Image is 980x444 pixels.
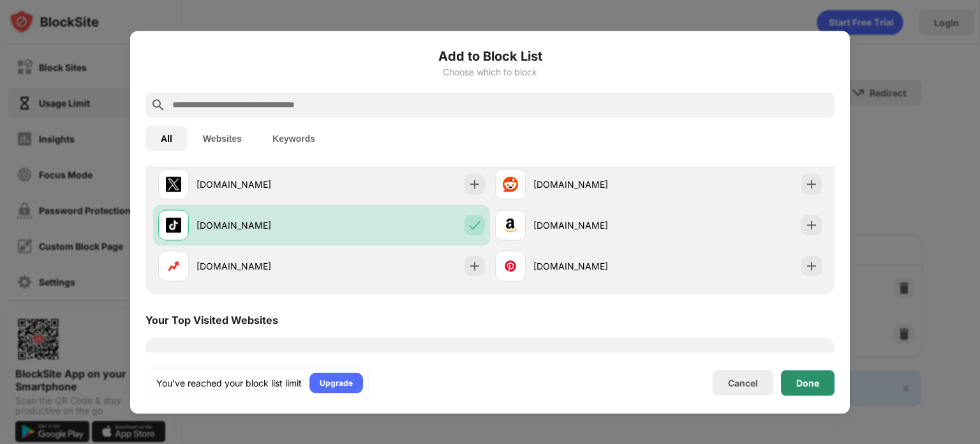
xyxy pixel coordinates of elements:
h6: Add to Block List [145,46,835,65]
div: [DOMAIN_NAME] [533,259,658,273]
img: favicons [166,258,181,273]
div: [DOMAIN_NAME] [197,259,322,273]
div: [DOMAIN_NAME] [533,218,658,232]
img: favicons [166,176,181,192]
button: All [145,125,188,151]
div: Your Top Visited Websites [145,313,278,326]
div: Upgrade [320,376,353,389]
div: [DOMAIN_NAME] [197,178,322,191]
div: You’ve reached your block list limit [156,376,302,389]
button: Websites [188,125,257,151]
img: search.svg [151,97,166,112]
div: Done [796,378,819,388]
img: favicons [503,258,518,273]
button: Keywords [257,125,330,151]
div: Cancel [728,378,758,388]
div: [DOMAIN_NAME] [197,218,322,232]
img: favicons [503,217,518,233]
div: Choose which to block [145,66,835,77]
img: favicons [166,217,181,233]
div: [DOMAIN_NAME] [533,178,658,191]
img: favicons [503,176,518,192]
